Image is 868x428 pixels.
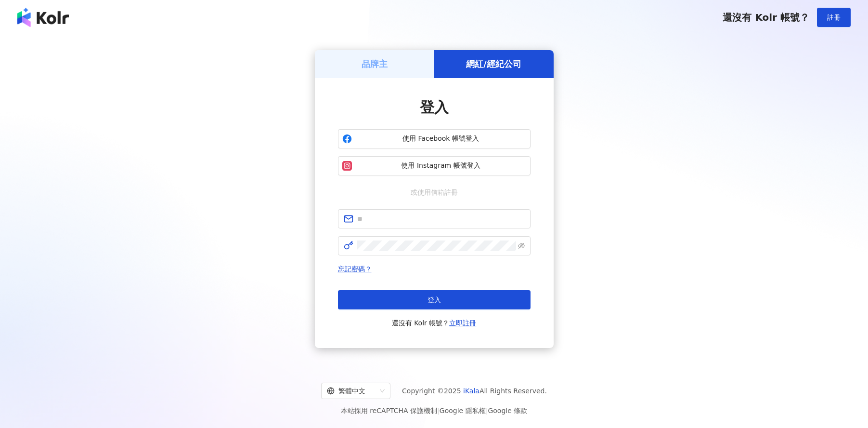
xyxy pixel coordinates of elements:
[518,242,525,249] span: eye-invisible
[338,156,531,175] button: 使用 Instagram 帳號登入
[392,317,477,329] span: 還沒有 Kolr 帳號？
[362,58,388,70] h5: 品牌主
[327,383,376,399] div: 繁體中文
[428,296,441,304] span: 登入
[440,407,486,415] a: Google 隱私權
[420,99,449,116] span: 登入
[817,8,851,27] button: 註冊
[402,385,547,397] span: Copyright © 2025 All Rights Reserved.
[17,8,69,27] img: logo
[356,161,526,171] span: 使用 Instagram 帳號登入
[449,319,476,327] a: 立即註冊
[437,407,440,415] span: |
[338,129,531,148] button: 使用 Facebook 帳號登入
[356,134,526,144] span: 使用 Facebook 帳號登入
[338,290,531,309] button: 登入
[827,13,841,21] span: 註冊
[341,405,527,416] span: 本站採用 reCAPTCHA 保護機制
[463,387,479,395] a: iKala
[723,12,809,23] span: 還沒有 Kolr 帳號？
[466,58,521,70] h5: 網紅/經紀公司
[488,407,527,415] a: Google 條款
[486,407,488,415] span: |
[404,187,465,198] span: 或使用信箱註冊
[338,265,372,273] a: 忘記密碼？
